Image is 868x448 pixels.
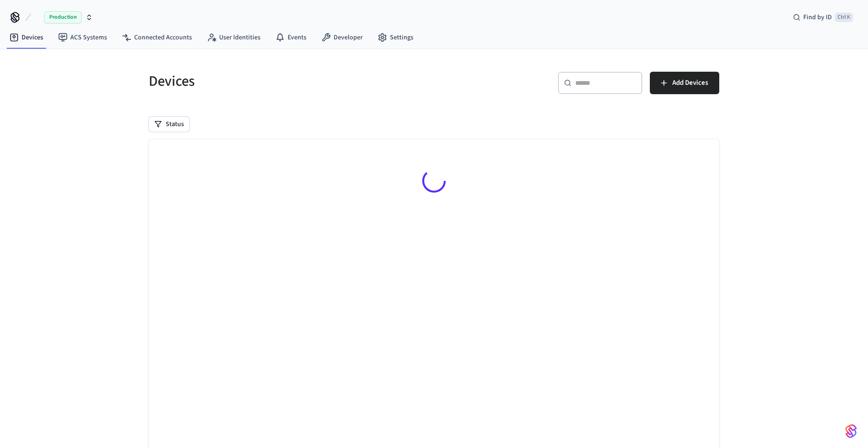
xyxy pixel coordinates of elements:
a: Devices [2,29,51,46]
a: Events [268,29,314,46]
a: ACS Systems [51,29,114,46]
a: Developer [314,29,370,46]
div: Find by IDCtrl K [785,9,860,26]
span: Production [44,11,82,23]
button: Add Devices [650,72,719,94]
span: Add Devices [672,77,708,89]
a: Settings [370,29,421,46]
span: Ctrl K [835,13,853,22]
h5: Devices [149,72,428,91]
a: Connected Accounts [114,29,199,46]
span: Find by ID [803,13,832,22]
a: User Identities [199,29,268,46]
img: SeamLogoGradient.69752ec5.svg [845,424,857,439]
button: Status [149,117,190,132]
